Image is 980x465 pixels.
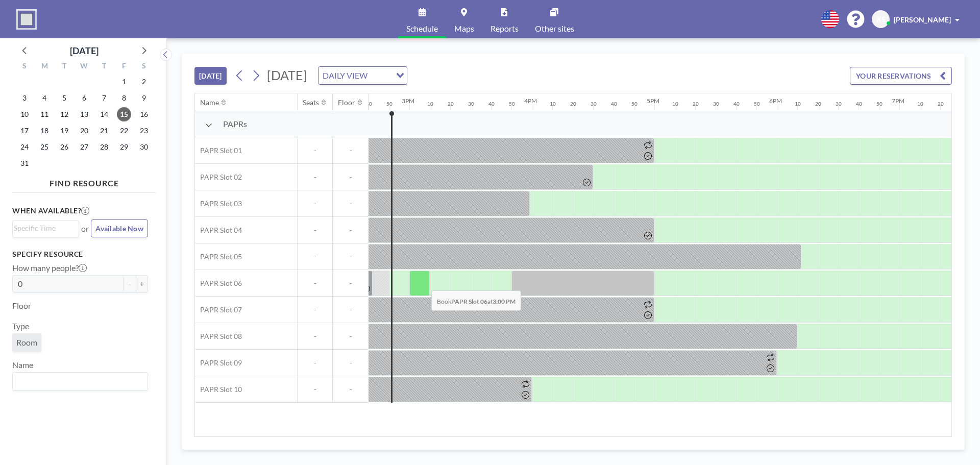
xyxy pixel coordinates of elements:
span: PAPR Slot 03 [195,199,242,208]
span: Saturday, August 30, 2025 [137,140,151,154]
span: - [333,279,369,288]
span: Friday, August 8, 2025 [117,91,131,105]
span: DAILY VIEW [321,69,370,82]
div: 30 [713,101,719,107]
span: - [298,226,332,235]
span: XS [876,15,886,24]
span: - [298,173,332,182]
span: Tuesday, August 19, 2025 [57,124,71,138]
span: - [298,252,332,261]
div: 50 [509,101,515,107]
span: Thursday, August 7, 2025 [97,91,111,105]
span: Wednesday, August 6, 2025 [77,91,91,105]
span: Friday, August 1, 2025 [117,75,131,89]
div: 30 [591,101,597,107]
div: 50 [631,101,638,107]
span: - [333,305,369,314]
span: - [333,252,369,261]
label: How many people? [12,263,87,273]
span: - [298,146,332,155]
span: Friday, August 29, 2025 [117,140,131,154]
div: 7PM [892,97,904,105]
span: Saturday, August 16, 2025 [137,107,151,121]
span: Thursday, August 14, 2025 [97,107,111,121]
img: organization-logo [16,9,37,30]
span: [DATE] [267,67,307,83]
span: Schedule [406,25,438,33]
div: 20 [570,101,576,107]
label: Type [12,321,29,331]
span: [PERSON_NAME] [894,15,951,24]
div: S [15,60,35,74]
span: - [298,358,332,368]
span: Saturday, August 23, 2025 [137,124,151,138]
div: 40 [733,101,740,107]
input: Search for option [14,223,73,234]
div: 50 [876,101,883,107]
div: 6PM [769,97,782,105]
div: [DATE] [70,43,99,58]
button: [DATE] [194,67,227,85]
div: 40 [488,101,495,107]
span: - [333,358,369,368]
button: Available Now [91,219,148,237]
div: 20 [693,101,699,107]
div: 10 [427,101,433,107]
span: Other sites [535,25,574,33]
div: Search for option [13,373,148,390]
span: Friday, August 22, 2025 [117,124,131,138]
span: Book at [431,290,521,311]
div: 20 [938,101,944,107]
label: Name [12,360,33,370]
div: 50 [754,101,760,107]
div: 40 [611,101,617,107]
span: - [298,385,332,394]
span: PAPR Slot 09 [195,358,242,368]
div: F [114,60,134,74]
div: M [35,60,55,74]
div: 20 [815,101,821,107]
span: Thursday, August 28, 2025 [97,140,111,154]
span: Sunday, August 3, 2025 [17,91,32,105]
span: Monday, August 18, 2025 [37,124,52,138]
div: 3PM [402,97,414,105]
div: Search for option [318,67,407,84]
span: - [333,332,369,341]
input: Search for option [14,375,142,388]
label: Floor [12,301,31,311]
div: 10 [795,101,801,107]
span: PAPR Slot 04 [195,226,242,235]
div: 10 [550,101,556,107]
span: PAPR Slot 08 [195,332,242,341]
span: - [298,332,332,341]
div: 40 [366,101,372,107]
div: W [75,60,94,74]
span: Friday, August 15, 2025 [117,107,131,121]
span: - [333,146,369,155]
span: Monday, August 11, 2025 [37,107,52,121]
span: Saturday, August 2, 2025 [137,75,151,89]
span: Available Now [95,224,143,233]
span: PAPRs [223,119,247,129]
div: Search for option [13,221,79,236]
span: Wednesday, August 13, 2025 [77,107,91,121]
span: Sunday, August 17, 2025 [17,124,32,138]
div: Floor [338,98,355,107]
div: 10 [917,101,923,107]
div: S [134,60,154,74]
span: Wednesday, August 20, 2025 [77,124,91,138]
span: Monday, August 4, 2025 [37,91,52,105]
div: 10 [672,101,678,107]
span: PAPR Slot 06 [195,279,242,288]
div: 50 [386,101,393,107]
span: Room [16,337,37,348]
span: Tuesday, August 26, 2025 [57,140,71,154]
span: Thursday, August 21, 2025 [97,124,111,138]
span: PAPR Slot 07 [195,305,242,314]
div: 30 [468,101,474,107]
button: + [136,275,148,292]
span: Sunday, August 31, 2025 [17,156,32,170]
span: Sunday, August 10, 2025 [17,107,32,121]
span: Saturday, August 9, 2025 [137,91,151,105]
input: Search for option [371,69,390,82]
